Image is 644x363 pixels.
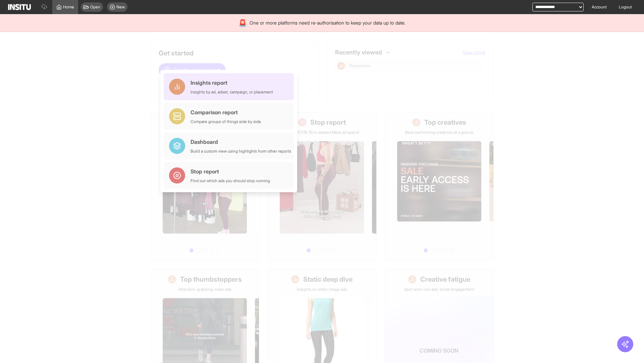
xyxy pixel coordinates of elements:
[191,138,291,146] div: Dashboard
[116,4,125,10] span: New
[90,4,100,10] span: Open
[191,108,261,116] div: Comparison report
[63,4,74,10] span: Home
[191,167,270,175] div: Stop report
[8,4,31,10] img: Logo
[191,149,291,154] div: Build a custom view using highlights from other reports
[191,89,273,95] div: Insights by ad, adset, campaign, or placement
[191,79,273,87] div: Insights report
[191,178,270,184] div: Find out which ads you should stop running
[191,119,261,124] div: Compare groups of things side by side
[250,19,406,26] span: One or more platforms need re-authorisation to keep your data up to date.
[238,18,247,28] div: 🚨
